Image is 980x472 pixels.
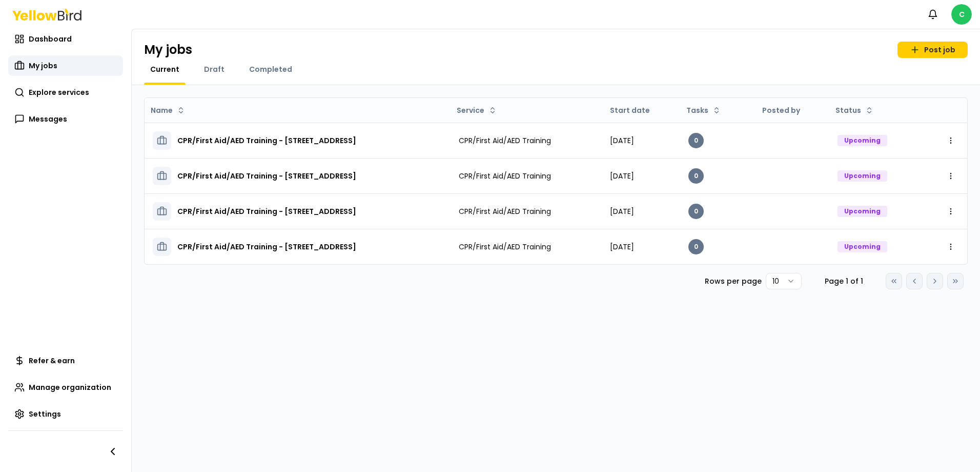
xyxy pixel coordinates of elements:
[610,135,634,146] span: [DATE]
[688,133,704,148] div: 0
[150,64,179,74] span: Current
[818,276,869,286] div: Page 1 of 1
[204,64,224,74] span: Draft
[459,206,551,217] span: CPR/First Aid/AED Training
[8,109,123,129] a: Messages
[151,105,173,115] span: Name
[610,206,634,217] span: [DATE]
[453,102,501,119] button: Service
[177,167,356,185] h3: CPR/First Aid/AED Training - [STREET_ADDRESS]
[838,135,887,146] div: Upcoming
[688,168,704,184] div: 0
[29,382,111,392] span: Manage organization
[705,276,762,286] p: Rows per page
[144,64,186,74] a: Current
[29,61,57,71] span: My jobs
[177,202,356,221] h3: CPR/First Aid/AED Training - [STREET_ADDRESS]
[8,350,123,371] a: Refer & earn
[198,64,231,74] a: Draft
[610,171,634,181] span: [DATE]
[682,102,725,119] button: Tasks
[610,242,634,252] span: [DATE]
[459,242,551,252] span: CPR/First Aid/AED Training
[29,409,61,419] span: Settings
[457,105,484,115] span: Service
[831,102,877,119] button: Status
[177,131,356,150] h3: CPR/First Aid/AED Training - [STREET_ADDRESS]
[688,239,704,254] div: 0
[8,404,123,424] a: Settings
[144,42,192,58] h1: My jobs
[897,42,968,58] a: Post job
[754,98,830,123] th: Posted by
[29,114,67,124] span: Messages
[8,29,123,49] a: Dashboard
[951,4,972,25] span: C
[459,171,551,181] span: CPR/First Aid/AED Training
[838,206,887,217] div: Upcoming
[29,34,72,44] span: Dashboard
[602,98,680,123] th: Start date
[838,170,887,182] div: Upcoming
[8,55,123,76] a: My jobs
[249,64,292,74] span: Completed
[688,204,704,219] div: 0
[459,135,551,146] span: CPR/First Aid/AED Training
[147,102,189,119] button: Name
[243,64,298,74] a: Completed
[177,238,356,256] h3: CPR/First Aid/AED Training - [STREET_ADDRESS]
[835,105,861,115] span: Status
[8,82,123,103] a: Explore services
[8,377,123,398] a: Manage organization
[29,356,75,366] span: Refer & earn
[686,105,708,115] span: Tasks
[29,87,89,97] span: Explore services
[838,241,887,252] div: Upcoming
